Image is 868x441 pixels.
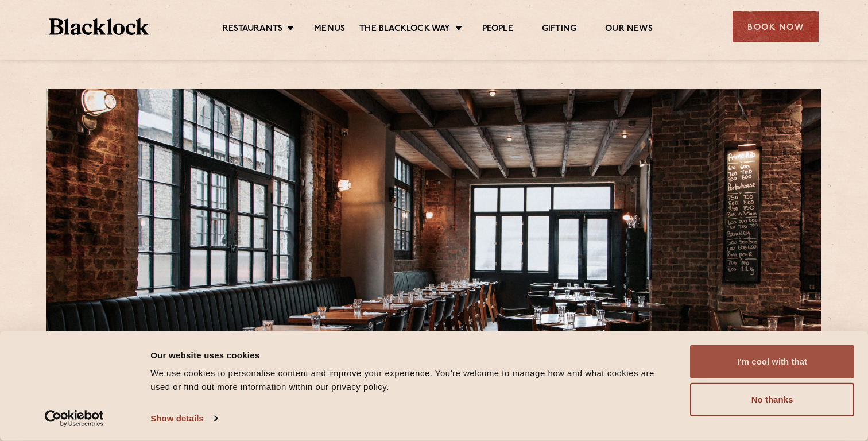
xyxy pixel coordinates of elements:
[150,348,664,362] div: Our website uses cookies
[24,410,125,427] a: Usercentrics Cookiebot - opens in a new window
[605,24,653,36] a: Our News
[359,24,450,36] a: The Blacklock Way
[150,410,217,427] a: Show details
[49,18,149,35] img: BL_Textured_Logo-footer-cropped.svg
[482,24,513,36] a: People
[690,383,854,416] button: No thanks
[733,11,819,42] div: Book Now
[150,366,664,394] div: We use cookies to personalise content and improve your experience. You're welcome to manage how a...
[690,345,854,378] button: I'm cool with that
[542,24,576,36] a: Gifting
[223,24,282,36] a: Restaurants
[314,24,345,36] a: Menus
